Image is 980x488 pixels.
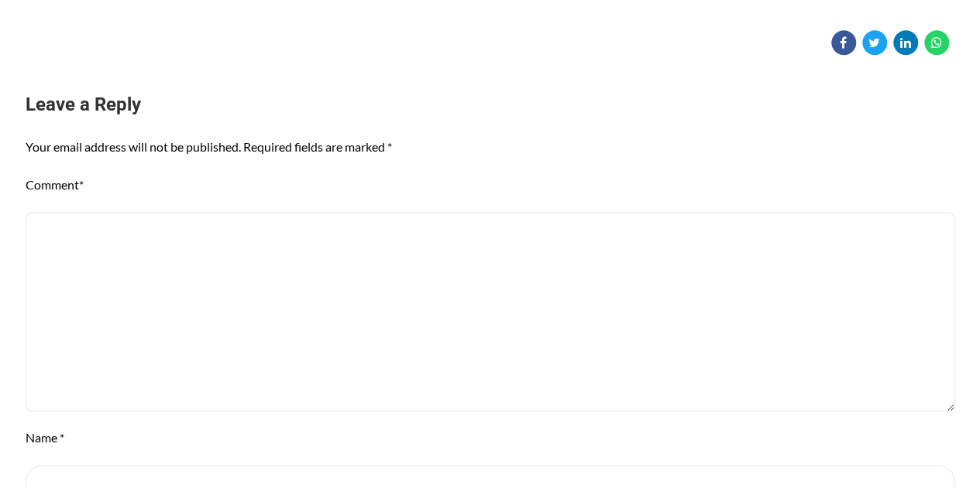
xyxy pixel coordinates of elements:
[862,30,887,55] a: Share on Twitter
[924,30,949,55] a: Share on WhatsApp
[26,92,955,118] h3: Leave a Reply
[893,30,918,55] a: Share on Linkedin
[26,430,64,445] label: Name *
[831,30,856,55] a: Share on Facebook
[26,177,84,192] label: Comment
[26,136,955,159] p: Your email address will not be published. Required fields are marked *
